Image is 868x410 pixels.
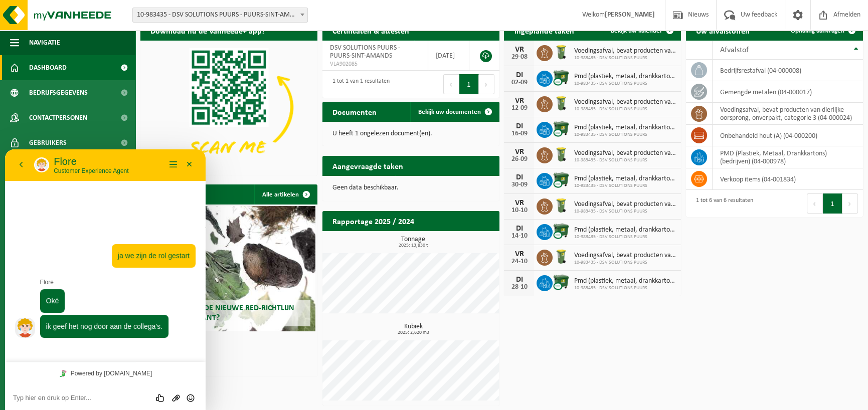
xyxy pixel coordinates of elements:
div: 14-10 [509,233,529,240]
div: 28-10 [509,284,529,291]
td: [DATE] [428,41,469,71]
div: 29-08 [509,54,529,61]
span: Pmd (plastiek, metaal, drankkartons) (bedrijven) [574,175,676,183]
div: 02-09 [509,79,529,86]
span: 10-983435 - DSV SOLUTIONS PUURS - PUURS-SINT-AMANDS [133,8,307,22]
span: 10-983435 - DSV SOLUTIONS PUURS [574,209,676,215]
span: 10-983435 - DSV SOLUTIONS PUURS [574,157,676,163]
button: Previous [443,74,459,94]
div: 10-10 [509,207,529,214]
img: WB-0140-HPE-GN-50 [553,146,570,163]
img: WB-1100-CU [553,223,570,240]
span: 10-983435 - DSV SOLUTIONS PUURS [574,234,676,240]
img: WB-1100-CU [553,171,570,188]
span: Bedrijfsgegevens [29,80,88,105]
span: Voedingsafval, bevat producten van dierlijke oorsprong, onverpakt, categorie 3 [574,149,676,157]
td: onbehandeld hout (A) (04-000200) [713,125,863,146]
span: 10-983435 - DSV SOLUTIONS PUURS - PUURS-SINT-AMANDS [132,8,308,23]
span: 10-983435 - DSV SOLUTIONS PUURS [574,285,676,291]
span: Navigatie [29,30,60,55]
p: 1 van 10 resultaten [150,341,312,348]
span: Contactpersonen [29,105,87,130]
div: VR [509,97,529,105]
h2: Aangevraagde taken [322,156,413,175]
div: DI [509,173,529,181]
div: Group of buttons [148,244,193,254]
span: Oké [41,147,54,155]
h2: Documenten [322,102,387,121]
button: 1 [823,193,842,214]
p: Flore [35,128,191,138]
span: Bekijk uw kalender [611,28,662,34]
div: VR [509,46,529,54]
button: Next [479,74,494,94]
div: DI [509,71,529,79]
span: VLA902085 [330,60,421,68]
div: 12-09 [509,105,529,112]
button: Upload bestand [163,244,178,254]
div: VR [509,250,529,258]
span: Dashboard [29,55,67,80]
div: 16-09 [509,130,529,137]
span: 10-983435 - DSV SOLUTIONS PUURS [574,183,676,189]
span: Ophaling aanvragen [791,28,844,34]
span: Wat betekent de nieuwe RED-richtlijn voor u als klant? [150,304,294,322]
a: Powered by [DOMAIN_NAME] [51,218,150,231]
span: Voedingsafval, bevat producten van dierlijke oorsprong, onverpakt, categorie 3 [574,47,676,55]
a: Bekijk uw documenten [410,102,498,122]
div: 26-09 [509,156,529,163]
h3: Tonnage [327,236,499,248]
span: DSV SOLUTIONS PUURS - PUURS-SINT-AMANDS [330,44,400,60]
div: DI [509,122,529,130]
span: Voedingsafval, bevat producten van dierlijke oorsprong, onverpakt, categorie 3 [574,252,676,260]
a: Wat betekent de nieuwe RED-richtlijn voor u als klant? [142,206,316,331]
img: Download de VHEPlus App [140,41,317,173]
span: 10-983435 - DSV SOLUTIONS PUURS [574,81,676,87]
a: Ophaling aanvragen [783,21,862,41]
span: 10-983435 - DSV SOLUTIONS PUURS [574,260,676,266]
button: Next [842,193,858,214]
td: bedrijfsrestafval (04-000008) [713,60,863,81]
button: Emoji invoeren [178,244,193,254]
p: Geen data beschikbaar. [332,184,489,191]
img: Tawky_16x16.svg [55,221,62,228]
span: Bekijk uw documenten [418,109,481,115]
div: 24-10 [509,258,529,265]
span: 10-983435 - DSV SOLUTIONS PUURS [574,55,676,61]
div: VR [509,148,529,156]
a: Bekijk uw kalender [603,21,680,41]
h2: Rapportage 2025 / 2024 [322,211,424,231]
a: Alle artikelen [254,184,316,204]
img: WB-0140-HPE-GN-50 [553,95,570,112]
span: 2025: 13,830 t [327,243,499,248]
img: Profielafbeelding agent [10,168,30,188]
span: 2025: 2,620 m3 [327,330,499,335]
td: PMD (Plastiek, Metaal, Drankkartons) (bedrijven) (04-000978) [713,146,863,168]
div: 1 tot 6 van 6 resultaten [691,192,753,215]
div: 30-09 [509,181,529,188]
span: Gebruikers [29,130,67,155]
h3: Kubiek [327,323,499,335]
span: Pmd (plastiek, metaal, drankkartons) (bedrijven) [574,73,676,81]
span: Pmd (plastiek, metaal, drankkartons) (bedrijven) [574,226,676,234]
button: Previous [807,193,823,214]
img: WB-1100-CU [553,274,570,291]
span: Pmd (plastiek, metaal, drankkartons) (bedrijven) [574,124,676,132]
span: Afvalstof [720,46,749,54]
img: WB-1100-CU [553,120,570,137]
button: 1 [459,74,479,94]
img: WB-0140-HPE-GN-50 [553,44,570,61]
span: 10-983435 - DSV SOLUTIONS PUURS [574,132,676,138]
span: Voedingsafval, bevat producten van dierlijke oorsprong, onverpakt, categorie 3 [574,200,676,209]
span: Voedingsafval, bevat producten van dierlijke oorsprong, onverpakt, categorie 3 [574,98,676,106]
a: Bekijk rapportage [425,231,498,251]
img: WB-0140-HPE-GN-50 [553,248,570,265]
div: DI [509,225,529,233]
div: VR [509,199,529,207]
